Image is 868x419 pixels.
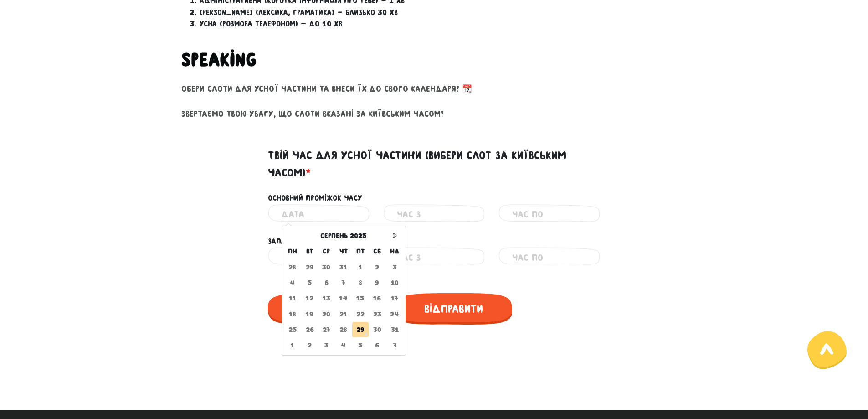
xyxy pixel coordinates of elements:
[352,322,369,337] td: 29
[284,243,302,259] th: пн
[181,48,687,71] h2: Speaking
[301,322,318,337] td: 26
[318,322,335,337] td: 27
[318,337,335,353] td: 3
[301,243,318,259] th: вт
[397,204,471,225] input: Час з
[301,259,318,274] td: 29
[385,259,404,274] td: 3
[369,259,385,274] td: 2
[352,306,369,322] td: 22
[268,147,601,182] label: Твій час для усної частини (вибери слот за київським часом)
[385,290,404,306] td: 17
[335,337,352,353] td: 4
[397,247,471,268] input: Час з
[369,306,385,322] td: 23
[284,275,302,290] td: 4
[318,290,335,306] td: 13
[284,337,302,353] td: 1
[284,306,302,322] td: 18
[284,290,302,306] td: 11
[369,322,385,337] td: 30
[318,243,335,259] th: ср
[369,290,385,306] td: 16
[301,290,318,306] td: 12
[268,293,385,325] span: Назад
[385,306,404,322] td: 24
[318,306,335,322] td: 20
[301,275,318,290] td: 5
[512,204,586,225] input: Час по
[261,192,607,204] div: Основний проміжок часу
[301,228,385,243] th: Select Month
[282,204,356,225] input: Дата
[385,275,404,290] td: 10
[200,7,687,19] li: [PERSON_NAME] (лексика, граматика) — близько 30 хв
[369,275,385,290] td: 9
[385,322,404,337] td: 31
[352,243,369,259] th: пт
[335,243,352,259] th: чт
[301,306,318,322] td: 19
[335,275,352,290] td: 7
[318,275,335,290] td: 6
[335,322,352,337] td: 28
[369,243,385,259] th: сб
[261,236,607,248] div: Запасний проміжок часу
[352,337,369,353] td: 5
[352,259,369,274] td: 1
[335,259,352,274] td: 31
[284,259,302,274] td: 28
[512,247,586,268] input: Час по
[335,306,352,322] td: 21
[181,107,687,121] p: Звертаємо твою увагу, що слоти вказані за київським часом!
[369,337,385,353] td: 6
[395,293,512,325] span: Відправити
[335,290,352,306] td: 14
[284,322,302,337] td: 25
[200,18,687,30] li: Усна (розмова телефоном) — до 10 хв
[352,275,369,290] td: 8
[385,243,404,259] th: нд
[181,82,687,96] p: Обери слоти для усної частини та внеси їх до свого календаря! 📆
[318,259,335,274] td: 30
[385,337,404,353] td: 7
[301,337,318,353] td: 2
[352,290,369,306] td: 15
